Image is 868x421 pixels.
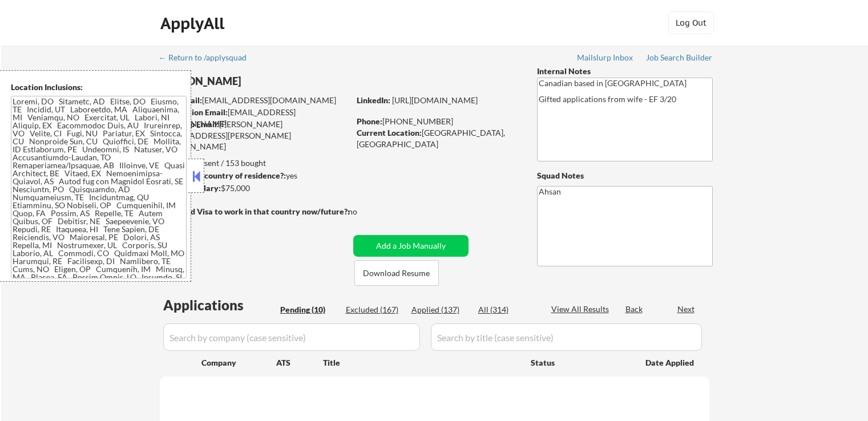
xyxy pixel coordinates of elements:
div: ApplyAll [160,14,228,33]
div: ← Return to /applysquad [159,54,257,62]
strong: Can work in country of residence?: [159,171,286,180]
div: Pending (10) [280,304,337,315]
button: Download Resume [354,260,439,286]
input: Search by title (case sensitive) [431,323,702,351]
div: View All Results [551,303,612,315]
div: [EMAIL_ADDRESS][DOMAIN_NAME] [160,107,349,129]
div: Date Applied [645,357,696,369]
button: Log Out [668,11,714,34]
div: ATS [276,357,323,369]
div: no [348,206,381,217]
div: [PHONE_NUMBER] [357,116,518,127]
div: Company [201,357,276,369]
input: Search by company (case sensitive) [163,323,420,351]
div: Excluded (167) [346,304,403,315]
div: Squad Notes [537,170,713,181]
div: [PERSON_NAME][EMAIL_ADDRESS][PERSON_NAME][DOMAIN_NAME] [160,119,349,152]
div: Mailslurp Inbox [577,54,634,62]
div: Next [677,303,696,315]
div: Job Search Builder [646,54,713,62]
a: ← Return to /applysquad [159,53,257,64]
strong: Will need Visa to work in that country now/future?: [160,207,350,216]
div: [GEOGRAPHIC_DATA], [GEOGRAPHIC_DATA] [357,127,518,149]
div: Title [323,357,520,369]
div: $75,000 [159,183,349,194]
div: Status [531,352,629,373]
a: [URL][DOMAIN_NAME] [392,95,478,105]
div: Back [625,303,644,315]
strong: Phone: [357,116,382,126]
div: 137 sent / 153 bought [159,157,349,169]
div: [PERSON_NAME] [160,74,394,88]
div: Applied (137) [411,304,469,315]
div: Internal Notes [537,66,713,77]
div: yes [159,170,346,181]
button: Add a Job Manually [353,235,469,257]
div: [EMAIL_ADDRESS][DOMAIN_NAME] [160,95,349,106]
div: Location Inclusions: [11,82,187,93]
strong: LinkedIn: [357,95,390,105]
a: Mailslurp Inbox [577,53,634,64]
a: Job Search Builder [646,53,713,64]
div: Applications [163,298,276,312]
div: All (314) [478,304,535,315]
strong: Current Location: [357,128,422,137]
